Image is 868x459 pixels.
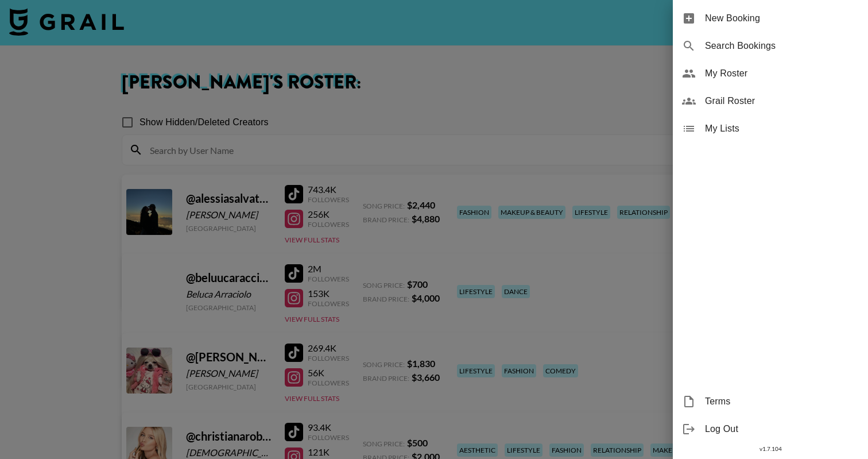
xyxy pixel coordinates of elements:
div: Search Bookings [673,32,868,60]
span: My Roster [705,67,859,80]
div: My Roster [673,60,868,87]
div: My Lists [673,115,868,142]
div: Terms [673,388,868,415]
span: Log Out [705,422,859,436]
div: Log Out [673,415,868,443]
span: New Booking [705,11,859,25]
span: Search Bookings [705,39,859,53]
span: My Lists [705,122,859,136]
div: v 1.7.104 [673,443,868,455]
div: New Booking [673,5,868,32]
div: Grail Roster [673,87,868,115]
span: Terms [705,395,859,408]
span: Grail Roster [705,94,859,108]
